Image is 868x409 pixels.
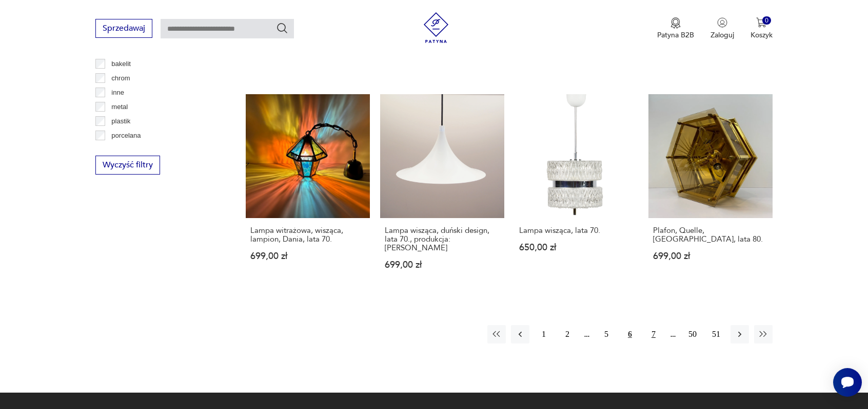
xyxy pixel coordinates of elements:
[246,94,370,289] a: Lampa witrażowa, wisząca, lampion, Dania, lata 70.Lampa witrażowa, wisząca, lampion, Dania, lata ...
[111,73,130,84] p: chrom
[751,30,773,40] p: Koszyk
[657,30,694,40] p: Patyna B2B
[519,226,634,235] h3: Lampa wisząca, lata 70.
[621,325,639,343] button: 6
[751,17,773,40] button: 0Koszyk
[380,94,504,289] a: Lampa wisząca, duński design, lata 70., produkcja: DaniaLampa wisząca, duński design, lata 70., p...
[711,17,734,40] button: Zaloguj
[111,130,141,141] p: porcelana
[95,19,152,38] button: Sprzedawaj
[515,94,639,289] a: Lampa wisząca, lata 70.Lampa wisząca, lata 70.650,00 zł
[95,156,160,175] button: Wyczyść filtry
[558,325,577,343] button: 2
[707,325,725,343] button: 51
[711,30,734,40] p: Zaloguj
[683,325,702,343] button: 50
[385,226,500,252] h3: Lampa wisząca, duński design, lata 70., produkcja: [PERSON_NAME]
[653,226,768,244] h3: Plafon, Quelle, [GEOGRAPHIC_DATA], lata 80.
[670,17,681,29] img: Ikona medalu
[111,144,133,156] p: porcelit
[833,368,862,397] iframe: Smartsupp widget button
[756,17,766,28] img: Ikona koszyka
[111,58,131,70] p: bakelit
[250,252,365,261] p: 699,00 zł
[717,17,727,28] img: Ikonka użytkownika
[421,12,451,43] img: Patyna - sklep z meblami i dekoracjami vintage
[111,116,130,127] p: plastik
[653,252,768,261] p: 699,00 zł
[597,325,616,343] button: 5
[250,226,365,244] h3: Lampa witrażowa, wisząca, lampion, Dania, lata 70.
[657,17,694,40] button: Patyna B2B
[657,17,694,40] a: Ikona medaluPatyna B2B
[762,16,771,25] div: 0
[276,22,288,34] button: Szukaj
[648,94,773,289] a: Plafon, Quelle, Niemcy, lata 80.Plafon, Quelle, [GEOGRAPHIC_DATA], lata 80.699,00 zł
[535,325,553,343] button: 1
[519,243,634,252] p: 650,00 zł
[111,87,124,98] p: inne
[385,261,500,269] p: 699,00 zł
[644,325,663,343] button: 7
[95,26,152,33] a: Sprzedawaj
[111,101,128,113] p: metal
